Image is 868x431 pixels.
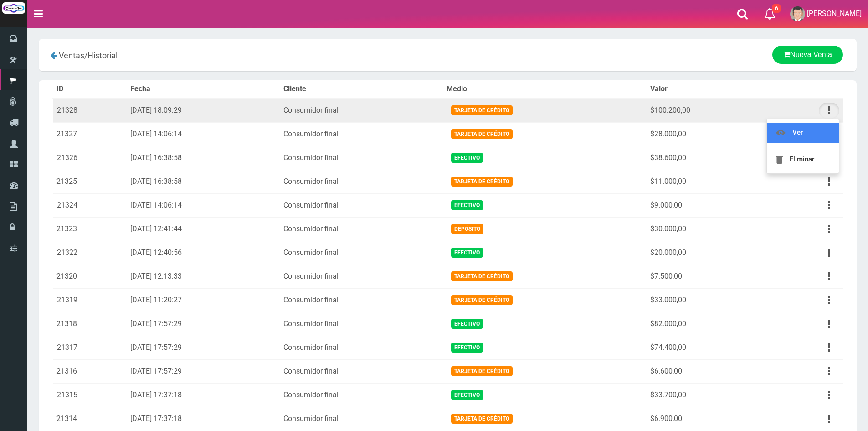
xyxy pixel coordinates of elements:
[53,288,127,312] td: 21319
[647,288,770,312] td: $33.000,00
[647,170,770,193] td: $11.000,00
[127,193,280,217] td: [DATE] 14:06:14
[127,288,280,312] td: [DATE] 11:20:27
[647,80,770,99] th: Valor
[280,193,443,217] td: Consumidor final
[127,265,280,288] td: [DATE] 12:13:33
[647,383,770,407] td: $33.700,00
[280,288,443,312] td: Consumidor final
[280,336,443,359] td: Consumidor final
[280,312,443,336] td: Consumidor final
[280,383,443,407] td: Consumidor final
[280,407,443,431] td: Consumidor final
[127,407,280,431] td: [DATE] 17:37:18
[280,122,443,146] td: Consumidor final
[53,146,127,170] td: 21326
[451,129,513,139] span: Tarjeta de Crédito
[127,122,280,146] td: [DATE] 14:06:14
[127,241,280,265] td: [DATE] 12:40:56
[280,146,443,170] td: Consumidor final
[53,241,127,265] td: 21322
[647,217,770,241] td: $30.000,00
[2,2,25,14] img: Logo grande
[280,80,443,99] th: Cliente
[87,51,118,60] span: Historial
[53,217,127,241] td: 21323
[59,51,84,60] span: Ventas
[451,271,513,281] span: Tarjeta de Crédito
[647,146,770,170] td: $38.600,00
[451,414,513,423] span: Tarjeta de Crédito
[647,122,770,146] td: $28.000,00
[451,390,483,400] span: Efectivo
[127,359,280,383] td: [DATE] 17:57:29
[53,265,127,288] td: 21320
[647,312,770,336] td: $82.000,00
[451,177,513,186] span: Tarjeta de Crédito
[451,105,513,115] span: Tarjeta de Crédito
[790,6,805,21] img: User Image
[451,295,513,305] span: Tarjeta de Crédito
[451,248,483,257] span: Efectivo
[127,99,280,123] td: [DATE] 18:09:29
[647,99,770,123] td: $100.200,00
[451,343,483,352] span: Efectivo
[767,123,839,143] a: Ver
[280,359,443,383] td: Consumidor final
[53,170,127,193] td: 21325
[280,241,443,265] td: Consumidor final
[451,366,513,376] span: Tarjeta de Crédito
[280,217,443,241] td: Consumidor final
[647,193,770,217] td: $9.000,00
[53,99,127,123] td: 21328
[647,407,770,431] td: $6.900,00
[127,383,280,407] td: [DATE] 17:37:18
[280,99,443,123] td: Consumidor final
[443,80,647,99] th: Medio
[53,80,127,99] th: ID
[127,170,280,193] td: [DATE] 16:38:58
[53,383,127,407] td: 21315
[647,265,770,288] td: $7.500,00
[767,150,839,170] a: Eliminar
[53,312,127,336] td: 21318
[647,241,770,265] td: $20.000,00
[127,146,280,170] td: [DATE] 16:38:58
[53,359,127,383] td: 21316
[53,336,127,359] td: 21317
[53,193,127,217] td: 21324
[280,170,443,193] td: Consumidor final
[772,46,843,64] a: Nueva Venta
[647,336,770,359] td: $74.400,00
[647,359,770,383] td: $6.600,00
[53,407,127,431] td: 21314
[127,336,280,359] td: [DATE] 17:57:29
[53,122,127,146] td: 21327
[451,224,483,234] span: Depósito
[46,46,313,64] div: /
[127,80,280,99] th: Fecha
[451,153,483,162] span: Efectivo
[807,9,862,18] span: [PERSON_NAME]
[127,217,280,241] td: [DATE] 12:41:44
[127,312,280,336] td: [DATE] 17:57:29
[451,319,483,328] span: Efectivo
[280,265,443,288] td: Consumidor final
[451,200,483,210] span: Efectivo
[772,4,781,13] span: 6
